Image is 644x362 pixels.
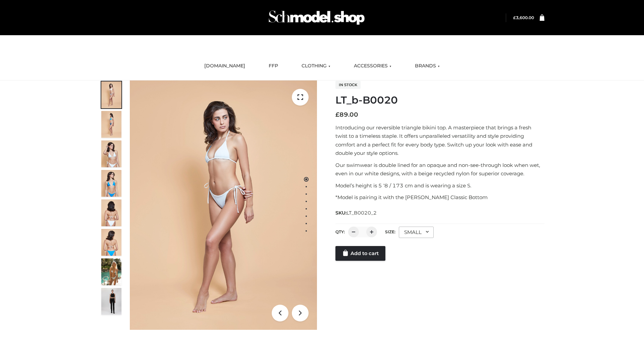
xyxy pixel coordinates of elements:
[335,246,385,261] a: Add to cart
[101,258,121,285] img: Arieltop_CloudNine_AzureSky2.jpg
[349,59,396,73] a: ACCESSORIES
[410,59,445,73] a: BRANDS
[513,15,534,20] a: £3,600.00
[399,227,434,238] div: SMALL
[335,209,377,217] span: SKU:
[335,229,345,234] label: QTY:
[385,229,395,234] label: Size:
[101,229,121,256] img: ArielClassicBikiniTop_CloudNine_AzureSky_OW114ECO_8-scaled.jpg
[101,140,121,167] img: ArielClassicBikiniTop_CloudNine_AzureSky_OW114ECO_3-scaled.jpg
[264,59,283,73] a: FFP
[513,15,534,20] bdi: 3,600.00
[346,210,377,216] span: LT_B0020_2
[335,111,358,118] bdi: 89.00
[297,59,335,73] a: CLOTHING
[335,94,544,106] h1: LT_b-B0020
[335,123,544,158] p: Introducing our reversible triangle bikini top. A masterpiece that brings a fresh twist to a time...
[335,111,339,118] span: £
[335,193,544,202] p: *Model is pairing it with the [PERSON_NAME] Classic Bottom
[266,4,367,31] img: Schmodel Admin 964
[101,170,121,197] img: ArielClassicBikiniTop_CloudNine_AzureSky_OW114ECO_4-scaled.jpg
[335,181,544,190] p: Model’s height is 5 ‘8 / 173 cm and is wearing a size S.
[101,288,121,315] img: 49df5f96394c49d8b5cbdcda3511328a.HD-1080p-2.5Mbps-49301101_thumbnail.jpg
[199,59,250,73] a: [DOMAIN_NAME]
[335,81,361,89] span: In stock
[101,81,121,108] img: ArielClassicBikiniTop_CloudNine_AzureSky_OW114ECO_1-scaled.jpg
[101,111,121,138] img: ArielClassicBikiniTop_CloudNine_AzureSky_OW114ECO_2-scaled.jpg
[130,80,317,330] img: LT_b-B0020
[513,15,516,20] span: £
[101,199,121,226] img: ArielClassicBikiniTop_CloudNine_AzureSky_OW114ECO_7-scaled.jpg
[335,161,544,178] p: Our swimwear is double lined for an opaque and non-see-through look when wet, even in our white d...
